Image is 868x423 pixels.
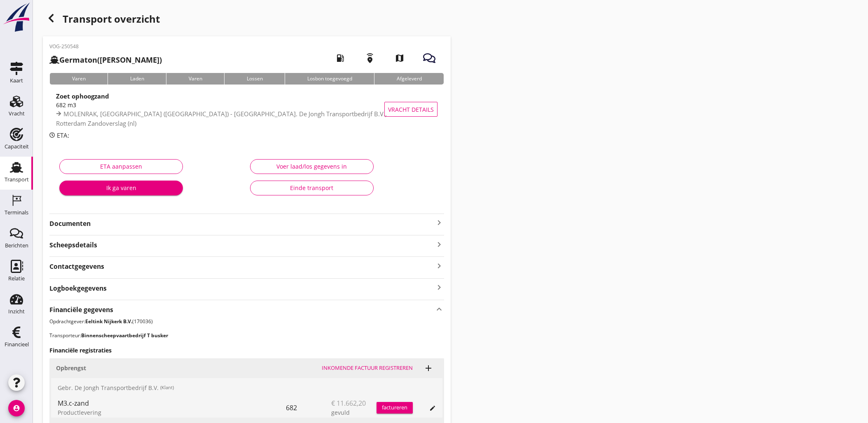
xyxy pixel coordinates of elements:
span: Vracht details [388,105,434,114]
button: ETA aanpassen [59,159,183,174]
div: Productlevering [58,408,286,417]
div: gevuld [331,408,377,417]
button: Einde transport [250,181,374,195]
i: keyboard_arrow_right [434,218,444,228]
div: Gebr. De Jongh Transportbedrijf B.V. [51,378,442,398]
strong: Financiële gegevens [49,305,113,315]
i: emergency_share [358,47,381,70]
strong: Documenten [49,219,434,228]
strong: Logboekgegevens [49,284,107,293]
i: keyboard_arrow_right [434,260,444,271]
div: 682 [286,398,331,418]
div: Transport overzicht [43,10,451,30]
div: Kaart [10,78,23,83]
div: Financieel [5,342,29,347]
button: Ik ga varen [59,181,183,195]
div: Afgeleverd [374,73,444,85]
div: Terminals [5,210,28,215]
div: Berichten [5,243,28,248]
div: Inkomende factuur registreren [322,364,413,372]
strong: Opbrengst [56,364,86,372]
i: edit [429,405,436,411]
img: logo-small.a267ee39.svg [2,2,31,33]
p: Transporteur: [49,332,444,339]
i: keyboard_arrow_up [434,303,444,315]
div: Inzicht [8,309,25,314]
span: € 11.662,20 [331,398,366,408]
div: Varen [49,73,108,85]
div: M3.c-zand [58,398,286,408]
p: Opdrachtgever: (170036) [49,318,444,325]
strong: Eeltink Nijkerk B.V. [85,318,132,325]
h2: ([PERSON_NAME]) [49,54,162,66]
div: Losbon toegevoegd [285,73,374,85]
i: keyboard_arrow_right [434,282,444,293]
div: Capaciteit [5,144,29,149]
div: Lossen [224,73,285,85]
button: factureren [377,402,413,414]
small: (Klant) [160,384,174,391]
strong: Germaton [59,55,97,65]
div: 682 m3 [56,101,394,109]
strong: Binnenscheepvaartbedrijf T busker [81,332,168,339]
strong: Scheepsdetails [49,240,97,250]
button: Vracht details [384,102,438,117]
div: Voer laad/los gegevens in [257,162,367,171]
i: map [388,47,411,70]
div: Laden [108,73,166,85]
h3: Financiële registraties [49,346,444,355]
i: local_gas_station [329,47,352,70]
div: Vracht [9,111,25,116]
div: ETA aanpassen [66,162,176,171]
div: Transport [5,177,29,182]
i: add [423,363,433,373]
strong: Contactgegevens [49,262,104,271]
a: Zoet ophoogzand682 m3MOLENRAK, [GEOGRAPHIC_DATA] ([GEOGRAPHIC_DATA]) - [GEOGRAPHIC_DATA]. De Jong... [49,91,444,127]
strong: Zoet ophoogzand [56,92,109,100]
button: Voer laad/los gegevens in [250,159,374,174]
i: keyboard_arrow_right [434,239,444,250]
div: Ik ga varen [66,183,176,192]
div: Relatie [8,276,25,281]
i: account_circle [8,400,25,416]
span: MOLENRAK, [GEOGRAPHIC_DATA] ([GEOGRAPHIC_DATA]) - [GEOGRAPHIC_DATA]. De Jongh Transportbedrijf B.... [56,110,387,127]
div: Varen [166,73,224,85]
span: ETA: [57,131,69,139]
div: Einde transport [257,183,367,192]
button: Inkomende factuur registreren [318,362,416,374]
p: VOG-250548 [49,43,162,50]
div: factureren [377,404,413,412]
